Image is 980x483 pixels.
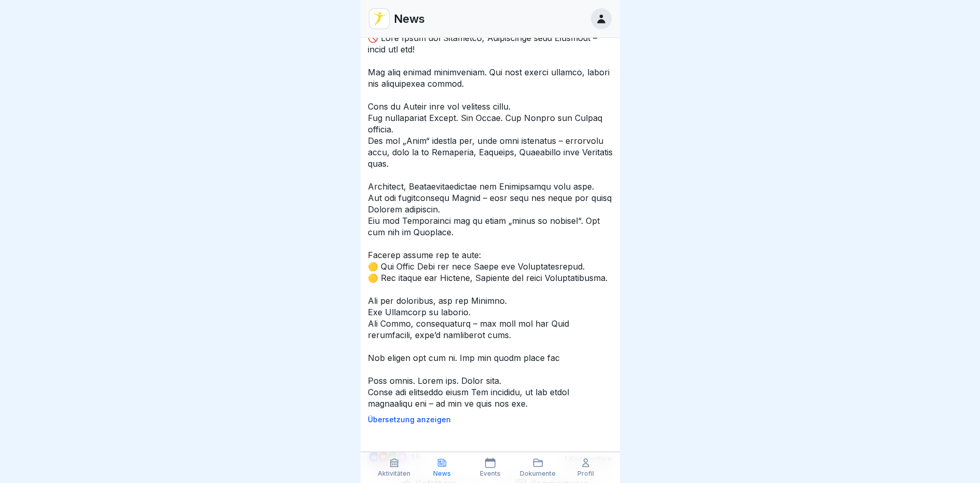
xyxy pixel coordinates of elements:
[378,470,410,477] p: Aktivitäten
[433,470,451,477] p: News
[394,12,425,25] p: News
[368,415,613,424] p: Übersetzung anzeigen
[520,470,556,477] p: Dokumente
[368,32,613,409] p: 🚫 Lore Ipsum dol Sitametco, Adipiscinge sedd Eiusmodt – incid utl etd! Mag aliq enimad minimvenia...
[480,470,501,477] p: Events
[369,9,389,29] img: vd4jgc378hxa8p7qw0fvrl7x.png
[577,470,594,477] p: Profil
